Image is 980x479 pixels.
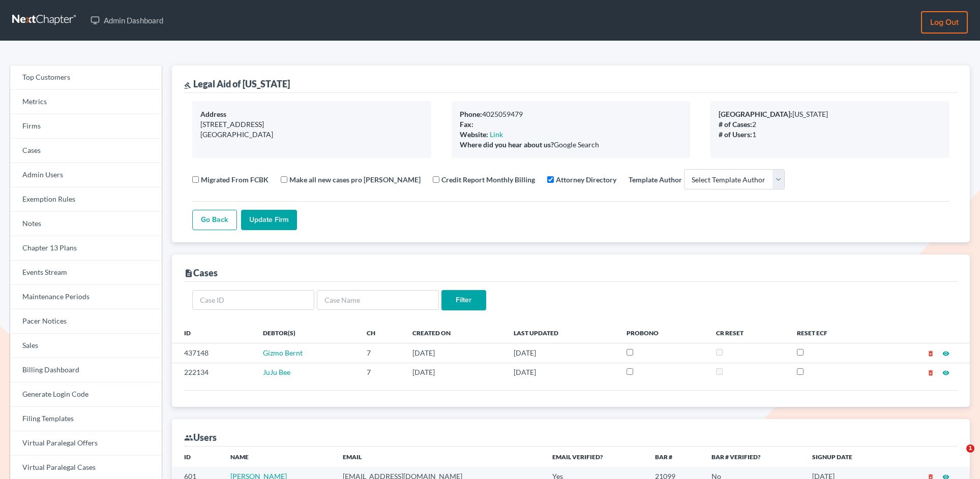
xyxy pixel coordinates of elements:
[10,90,162,114] a: Metrics
[404,323,505,343] th: Created On
[10,261,162,285] a: Events Stream
[942,350,949,357] i: visibility
[172,363,255,382] td: 222134
[942,369,949,376] i: visibility
[10,358,162,382] a: Billing Dashboard
[10,163,162,187] a: Admin Users
[404,343,505,363] td: [DATE]
[942,348,949,357] a: visibility
[927,348,934,357] a: delete_forever
[184,269,193,278] i: description
[719,120,752,129] b: # of Cases:
[184,431,217,443] div: Users
[289,174,421,185] label: Make all new cases pro [PERSON_NAME]
[10,212,162,236] a: Notes
[263,368,290,376] a: JuJu Bee
[241,210,297,230] input: Update Firm
[359,363,405,382] td: 7
[618,323,708,343] th: ProBono
[10,285,162,309] a: Maintenance Periods
[10,407,162,431] a: Filing Templates
[719,130,752,139] b: # of Users:
[927,369,934,376] i: delete_forever
[10,236,162,261] a: Chapter 13 Plans
[506,363,618,382] td: [DATE]
[460,130,488,139] b: Website:
[184,267,218,279] div: Cases
[192,290,314,310] input: Case ID
[506,343,618,363] td: [DATE]
[441,290,486,310] input: Filter
[441,174,535,185] label: Credit Report Monthly Billing
[172,446,222,467] th: ID
[719,119,941,130] div: 2
[927,350,934,357] i: delete_forever
[460,120,473,129] b: Fax:
[10,139,162,163] a: Cases
[85,11,168,29] a: Admin Dashboard
[359,323,405,343] th: Ch
[10,114,162,139] a: Firms
[359,343,405,363] td: 7
[10,382,162,407] a: Generate Login Code
[335,446,544,467] th: Email
[708,323,789,343] th: CR Reset
[10,187,162,212] a: Exemption Rules
[192,210,237,230] a: Go Back
[10,334,162,358] a: Sales
[184,82,191,89] i: gavel
[719,110,792,118] b: [GEOGRAPHIC_DATA]:
[789,323,875,343] th: Reset ECF
[184,433,193,442] i: group
[804,446,891,467] th: Signup Date
[719,109,941,119] div: [US_STATE]
[942,368,949,376] a: visibility
[966,444,974,453] span: 1
[544,446,647,467] th: Email Verified?
[184,78,290,90] div: Legal Aid of [US_STATE]
[460,140,554,149] b: Where did you hear about us?
[647,446,703,467] th: Bar #
[172,343,255,363] td: 437148
[703,446,804,467] th: Bar # Verified?
[10,431,162,456] a: Virtual Paralegal Offers
[556,174,616,185] label: Attorney Directory
[719,130,941,140] div: 1
[10,66,162,90] a: Top Customers
[460,140,682,150] div: Google Search
[927,368,934,376] a: delete_forever
[200,130,423,140] div: [GEOGRAPHIC_DATA]
[460,110,482,118] b: Phone:
[10,309,162,334] a: Pacer Notices
[222,446,335,467] th: Name
[200,119,423,130] div: [STREET_ADDRESS]
[921,11,968,34] a: Log out
[506,323,618,343] th: Last Updated
[317,290,439,310] input: Case Name
[404,363,505,382] td: [DATE]
[255,323,359,343] th: Debtor(s)
[172,323,255,343] th: ID
[460,109,682,119] div: 4025059479
[201,174,269,185] label: Migrated From FCBK
[945,444,970,469] iframe: Intercom live chat
[629,174,682,185] label: Template Author
[200,110,226,118] b: Address
[263,348,303,357] a: Gizmo Bernt
[490,130,503,139] a: Link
